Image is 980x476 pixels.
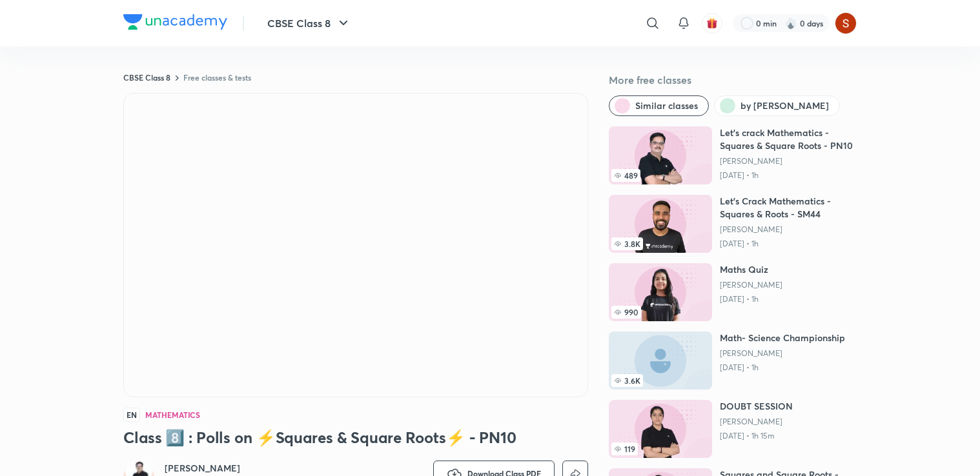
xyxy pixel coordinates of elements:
[165,462,264,475] a: [PERSON_NAME]
[720,263,782,276] h6: Maths Quiz
[720,400,793,413] h6: DOUBT SESSION
[720,417,793,427] a: [PERSON_NAME]
[720,294,782,304] p: [DATE] • 1h
[720,348,845,359] a: [PERSON_NAME]
[611,442,638,455] span: 119
[720,431,793,441] p: [DATE] • 1h 15m
[123,72,170,83] a: CBSE Class 8
[611,169,640,182] span: 489
[720,156,857,166] a: [PERSON_NAME]
[714,95,840,116] button: by Prashant Nikam
[123,14,227,30] img: Company Logo
[720,126,857,152] h6: Let's crack Mathematics - Squares & Square Roots - PN10
[124,94,587,397] iframe: Class
[635,99,698,112] span: Similar classes
[611,374,643,387] span: 3.6K
[720,195,857,221] h6: Let's Crack Mathematics - Squares & Roots - SM44
[123,14,227,33] a: Company Logo
[740,99,829,112] span: by Prashant Nikam
[835,12,857,34] img: Shivraj Birje
[609,95,709,116] button: Similar classes
[702,13,722,34] button: avatar
[260,10,359,36] button: CBSE Class 8
[720,170,857,181] p: [DATE] • 1h
[720,224,857,235] a: [PERSON_NAME]
[784,17,797,30] img: streak
[609,72,857,88] h5: More free classes
[123,408,140,422] span: EN
[183,72,251,83] a: Free classes & tests
[706,17,718,29] img: avatar
[123,427,588,448] h3: Class 8️⃣ : Polls on ⚡️Squares & Square Roots⚡️ - PN10
[720,362,845,373] p: [DATE] • 1h
[720,332,845,344] h6: Math- Science Championship
[611,237,643,250] span: 3.8K
[611,306,641,319] span: 990
[720,280,782,290] a: [PERSON_NAME]
[720,239,857,249] p: [DATE] • 1h
[145,411,200,419] h4: Mathematics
